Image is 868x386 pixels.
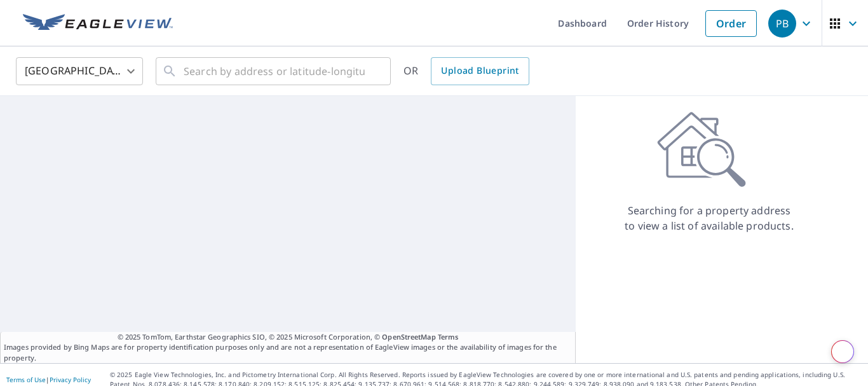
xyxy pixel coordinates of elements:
[441,63,519,79] span: Upload Blueprint
[382,332,435,341] a: OpenStreetMap
[624,203,794,233] p: Searching for a property address to view a list of available products.
[23,14,173,33] img: EV Logo
[16,53,143,89] div: [GEOGRAPHIC_DATA]
[6,375,46,384] a: Terms of Use
[705,10,757,37] a: Order
[6,376,91,383] p: |
[403,57,529,85] div: OR
[50,375,91,384] a: Privacy Policy
[184,53,365,89] input: Search by address or latitude-longitude
[768,10,796,38] div: PB
[438,332,459,341] a: Terms
[431,57,529,85] a: Upload Blueprint
[118,332,459,343] span: © 2025 TomTom, Earthstar Geographics SIO, © 2025 Microsoft Corporation, ©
